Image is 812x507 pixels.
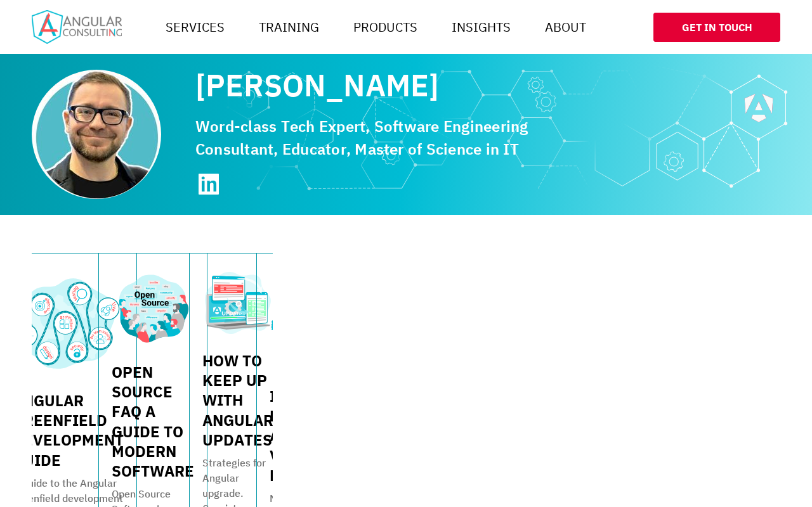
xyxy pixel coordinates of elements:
a: Services [160,15,230,40]
a: Get In Touch [653,13,780,42]
h1: [PERSON_NAME] [195,70,595,102]
a: Open Source FAQ A Guide to Modern Software [112,362,194,481]
a: Products [348,15,422,40]
img: Home [32,10,122,44]
p: Word-class Tech Expert, Software Engineering Consultant, Educator, Master of Science in IT [195,115,595,162]
a: Insights [447,15,516,40]
a: Angular Greenfield Development Guide [13,390,124,470]
a: Training [254,15,324,40]
a: LinkedIn [195,170,222,197]
a: How to keep up with Angular updates [202,350,273,450]
a: About [540,15,591,40]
